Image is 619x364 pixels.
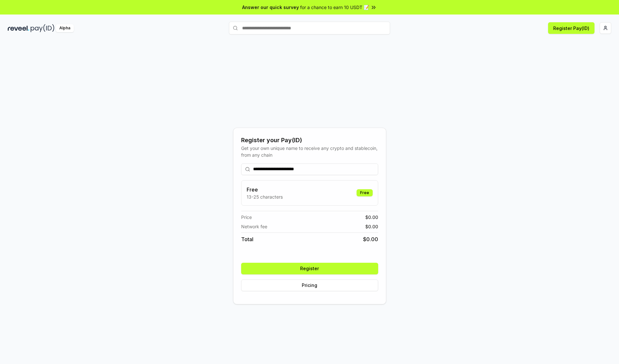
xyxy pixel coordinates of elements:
[247,186,283,193] h3: Free
[241,214,252,221] span: Price
[241,136,378,145] div: Register your Pay(ID)
[357,189,373,196] div: Free
[242,4,299,11] span: Answer our quick survey
[548,22,594,34] button: Register Pay(ID)
[8,24,29,32] img: reveel_dark
[363,235,378,243] span: $ 0.00
[241,145,378,158] div: Get your own unique name to receive any crypto and stablecoin, from any chain
[31,24,54,32] img: pay_id
[56,24,74,32] div: Alpha
[241,235,253,243] span: Total
[241,280,378,291] button: Pricing
[241,263,378,274] button: Register
[241,223,267,230] span: Network fee
[300,4,369,11] span: for a chance to earn 10 USDT 📝
[365,223,378,230] span: $ 0.00
[247,193,283,200] p: 13-25 characters
[365,214,378,221] span: $ 0.00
